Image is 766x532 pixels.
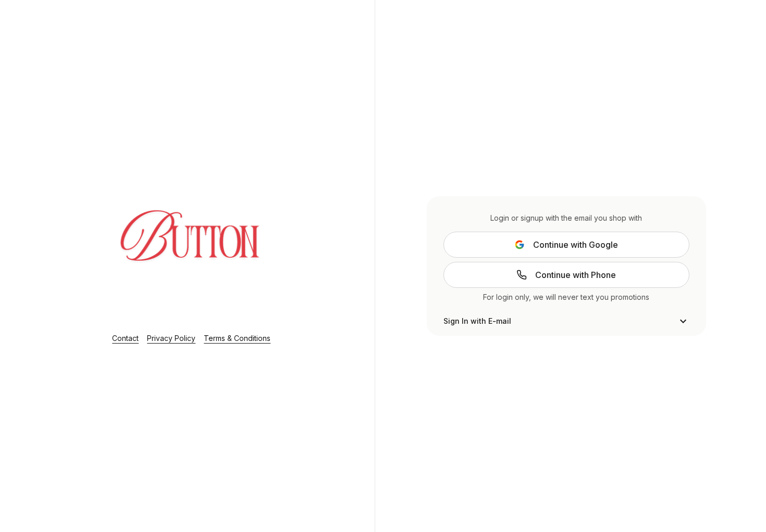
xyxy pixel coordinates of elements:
span: Continue with Google [533,238,618,251]
a: Contact [112,334,139,343]
a: Privacy Policy [147,334,195,343]
span: Sign In with E-mail [443,316,511,326]
a: Terms & Conditions [204,334,270,343]
span: Continue with Phone [535,269,616,281]
button: Continue with Google [443,232,689,258]
img: Login Layout Image [91,172,291,321]
div: For login only, we will never text you promotions [443,292,689,302]
button: Sign In with E-mail [443,315,689,327]
div: Login or signup with the email you shop with [443,213,689,223]
a: Continue with Phone [443,262,689,288]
